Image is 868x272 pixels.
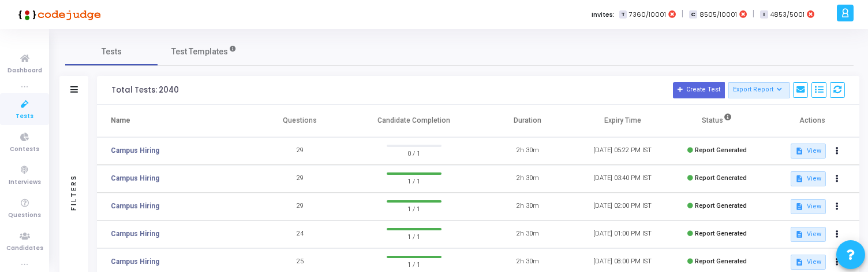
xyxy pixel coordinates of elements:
[480,165,575,193] td: 2h 30m
[6,244,43,253] span: Candidates
[97,105,253,137] th: Name
[347,105,480,137] th: Candidate Completion
[795,230,803,238] mat-icon: description
[765,105,859,137] th: Actions
[795,175,803,183] mat-icon: description
[629,10,666,20] span: 7360/10001
[682,8,683,20] span: |
[753,8,754,20] span: |
[387,258,442,270] span: 1 / 1
[111,145,159,156] a: Campus Hiring
[16,112,33,122] span: Tests
[575,220,669,248] td: [DATE] 01:00 PM IST
[695,202,747,209] span: Report Generated
[480,220,575,248] td: 2h 30m
[253,193,347,220] td: 29
[387,175,442,186] span: 1 / 1
[387,230,442,242] span: 1 / 1
[102,46,122,58] span: Tests
[791,255,826,270] button: View
[592,10,615,20] label: Invites:
[673,82,725,98] button: Create Test
[387,203,442,214] span: 1 / 1
[253,105,347,137] th: Questions
[253,220,347,248] td: 24
[111,173,159,183] a: Campus Hiring
[69,128,79,256] div: Filters
[689,10,697,19] span: C
[695,258,747,265] span: Report Generated
[575,105,669,137] th: Expiry Time
[480,105,575,137] th: Duration
[791,199,826,214] button: View
[480,193,575,220] td: 2h 30m
[8,211,41,220] span: Questions
[695,230,747,237] span: Report Generated
[795,147,803,155] mat-icon: description
[480,137,575,165] td: 2h 30m
[619,10,627,19] span: T
[770,10,805,20] span: 4853/5001
[111,256,159,267] a: Campus Hiring
[171,46,228,58] span: Test Templates
[111,86,179,95] div: Total Tests: 2040
[699,10,737,20] span: 8505/10001
[575,165,669,193] td: [DATE] 03:40 PM IST
[8,66,42,76] span: Dashboard
[791,227,826,242] button: View
[14,3,101,26] img: logo
[728,82,790,98] button: Export Report
[795,203,803,211] mat-icon: description
[695,146,747,154] span: Report Generated
[791,171,826,186] button: View
[253,137,347,165] td: 29
[670,105,765,137] th: Status
[795,258,803,266] mat-icon: description
[253,165,347,193] td: 29
[10,145,39,155] span: Contests
[575,193,669,220] td: [DATE] 02:00 PM IST
[387,147,442,159] span: 0 / 1
[111,201,159,211] a: Campus Hiring
[760,10,768,19] span: I
[111,229,159,239] a: Campus Hiring
[791,144,826,159] button: View
[695,174,747,182] span: Report Generated
[575,137,669,165] td: [DATE] 05:22 PM IST
[9,178,41,188] span: Interviews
